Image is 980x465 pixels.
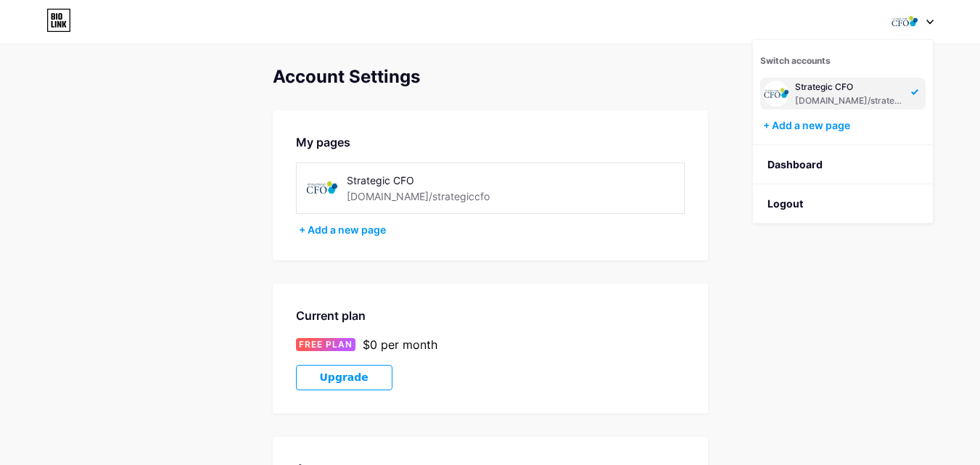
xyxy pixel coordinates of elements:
[347,189,490,204] div: [DOMAIN_NAME]/strategiccfo
[296,307,685,324] div: Current plan
[753,184,933,223] li: Logout
[753,145,933,184] a: Dashboard
[347,173,552,188] div: Strategic CFO
[363,336,437,353] div: $0 per month
[763,118,926,133] div: + Add a new page
[296,365,392,390] button: Upgrade
[760,55,831,66] span: Switch accounts
[296,133,685,151] div: My pages
[891,8,918,36] img: strategiccfo
[273,67,708,87] div: Account Settings
[795,95,907,107] div: [DOMAIN_NAME]/strategiccfo
[320,371,368,384] span: Upgrade
[763,81,789,107] img: strategiccfo
[299,223,685,237] div: + Add a new page
[305,172,338,205] img: strategiccfo
[795,81,907,93] div: Strategic CFO
[299,338,353,351] span: FREE PLAN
